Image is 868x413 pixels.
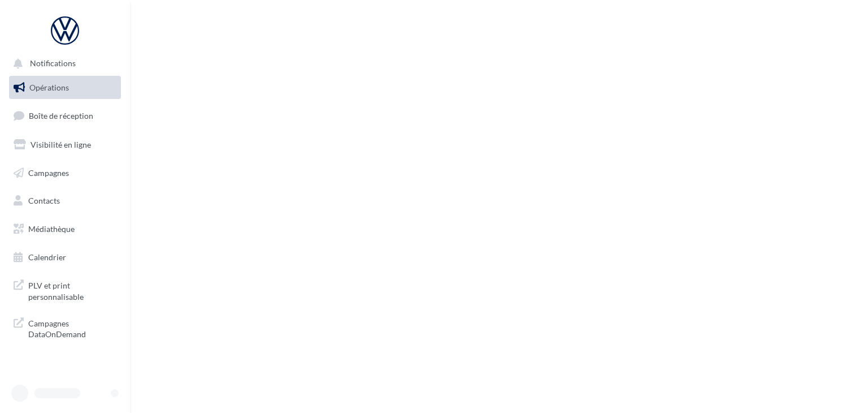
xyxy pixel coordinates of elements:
a: Campagnes DataOnDemand [7,311,123,345]
span: PLV et print personnalisable [28,278,116,302]
a: Boîte de réception [7,104,123,128]
a: Opérations [7,76,123,100]
a: Campagnes [7,161,123,185]
span: Notifications [30,59,76,68]
span: Médiathèque [28,224,75,234]
span: Contacts [28,196,60,205]
span: Campagnes DataOnDemand [28,316,116,340]
a: Médiathèque [7,217,123,241]
a: Contacts [7,189,123,213]
span: Visibilité en ligne [31,140,91,149]
a: Visibilité en ligne [7,133,123,157]
span: Campagnes [28,167,69,177]
a: PLV et print personnalisable [7,273,123,307]
span: Opérations [29,83,69,92]
span: Calendrier [28,252,66,262]
a: Calendrier [7,246,123,269]
span: Boîte de réception [29,111,93,121]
